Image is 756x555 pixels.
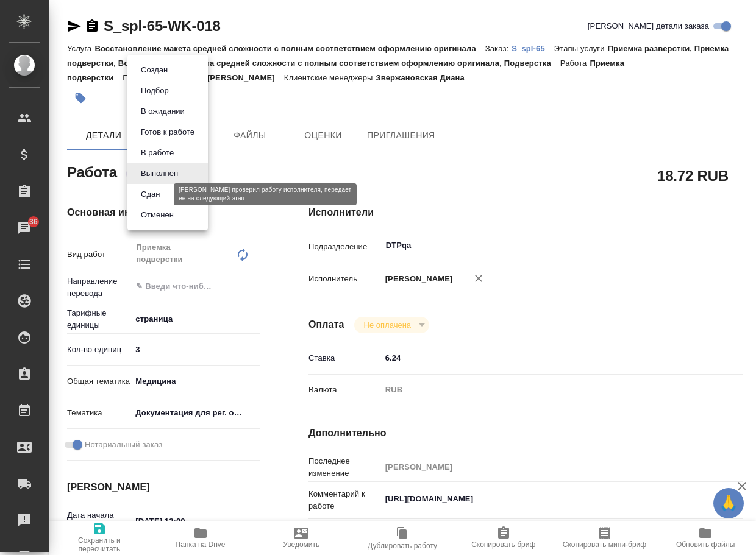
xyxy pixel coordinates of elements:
[137,105,188,118] button: В ожидании
[137,84,173,97] button: Подбор
[137,146,177,160] button: В работе
[137,208,177,222] button: Отменен
[137,63,171,77] button: Создан
[137,125,198,139] button: Готов к работе
[137,188,163,201] button: Сдан
[137,167,182,180] button: Выполнен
